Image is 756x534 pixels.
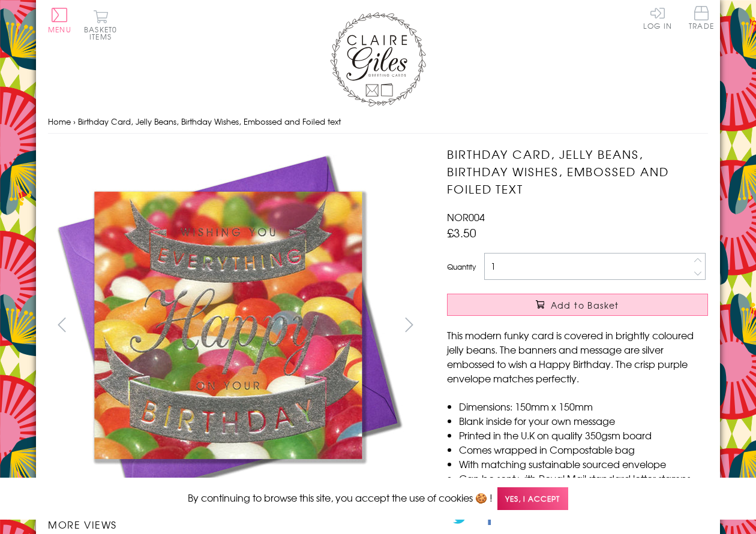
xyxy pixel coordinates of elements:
h3: More views [48,517,423,532]
span: NOR004 [447,210,485,224]
span: Yes, I accept [497,487,568,511]
li: Dimensions: 150mm x 150mm [459,399,708,414]
p: This modern funky card is covered in brightly coloured jelly beans. The banners and message are s... [447,328,708,385]
li: Blank inside for your own message [459,414,708,428]
span: › [73,116,76,127]
img: Claire Giles Greetings Cards [330,12,426,107]
button: prev [48,311,75,338]
a: Trade [689,6,714,32]
span: Add to Basket [551,299,619,311]
button: Add to Basket [447,294,708,316]
h1: Birthday Card, Jelly Beans, Birthday Wishes, Embossed and Foiled text [447,146,708,197]
button: Basket0 items [84,10,117,40]
a: Log In [643,6,672,29]
span: 0 items [89,24,117,42]
button: Menu [48,8,71,33]
span: Birthday Card, Jelly Beans, Birthday Wishes, Embossed and Foiled text [78,116,341,127]
li: With matching sustainable sourced envelope [459,457,708,471]
li: Printed in the U.K on quality 350gsm board [459,428,708,442]
span: £3.50 [447,224,476,241]
a: Home [48,116,71,127]
label: Quantity [447,261,476,272]
span: Menu [48,24,71,35]
li: Comes wrapped in Compostable bag [459,442,708,457]
li: Can be sent with Royal Mail standard letter stamps [459,471,708,485]
img: Birthday Card, Jelly Beans, Birthday Wishes, Embossed and Foiled text [48,146,408,505]
span: Trade [689,6,714,29]
button: next [396,311,423,338]
nav: breadcrumbs [48,110,708,134]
